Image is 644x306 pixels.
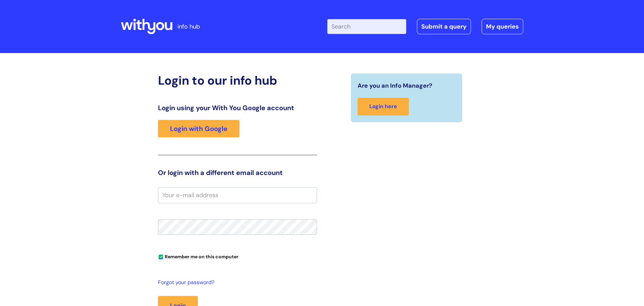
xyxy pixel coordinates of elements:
a: Login with Google [158,120,239,137]
input: Your e-mail address [158,187,317,203]
a: My queries [482,19,523,34]
a: Submit a query [417,19,471,34]
h2: Login to our info hub [158,73,317,88]
h3: Or login with a different email account [158,169,317,177]
span: Are you an Info Manager? [358,80,432,91]
h3: Login using your With You Google account [158,104,317,112]
label: Remember me on this computer [158,252,238,260]
a: Forgot your password? [158,278,314,288]
p: info hub [177,21,200,32]
a: Login here [358,98,409,116]
input: Remember me on this computer [159,255,163,259]
input: Search [327,19,406,34]
div: You can uncheck this option if you're logging in from a shared device [158,251,317,262]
